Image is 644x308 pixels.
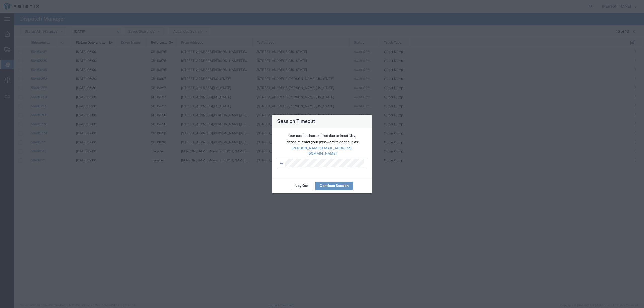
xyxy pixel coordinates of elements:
button: Log Out [291,182,313,190]
p: Your session has expired due to inactivity. [277,133,367,138]
p: [PERSON_NAME][EMAIL_ADDRESS][DOMAIN_NAME] [277,146,367,156]
h4: Session Timeout [277,117,315,125]
button: Continue Session [315,182,353,190]
p: Please re-enter your password to continue as: [277,139,367,145]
